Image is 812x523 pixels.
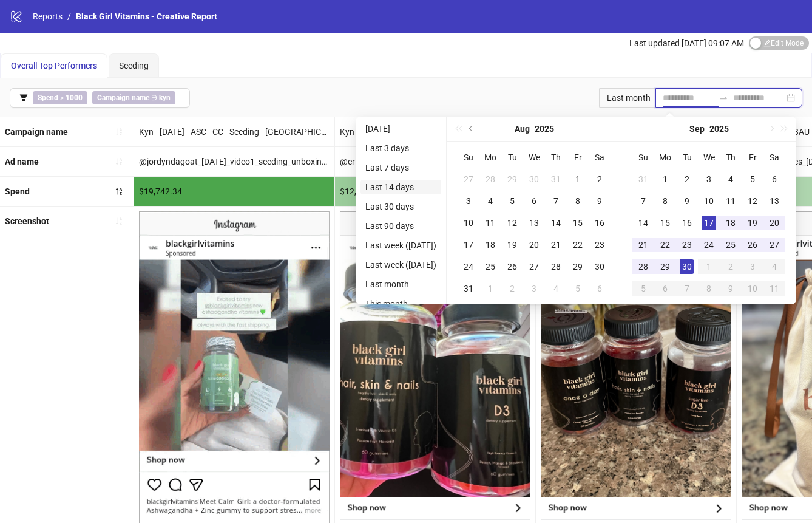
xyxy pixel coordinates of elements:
th: Th [545,146,567,168]
li: Last week ([DATE]) [360,238,441,253]
td: 2025-08-14 [545,212,567,234]
div: 24 [702,238,716,252]
span: Overall Top Performers [11,61,97,70]
td: 2025-08-02 [589,168,611,190]
th: We [523,146,545,168]
div: 9 [592,194,607,208]
div: 25 [483,259,498,274]
div: 20 [767,216,782,230]
td: 2025-09-03 [698,168,720,190]
span: Black Girl Vitamins - Creative Report [76,12,217,21]
div: 3 [527,281,541,296]
td: 2025-10-09 [720,278,742,299]
td: 2025-08-11 [479,212,501,234]
td: 2025-08-29 [567,256,589,278]
td: 2025-10-10 [742,278,763,299]
td: 2025-09-30 [676,256,698,278]
b: Campaign name [97,94,149,102]
div: 1 [570,172,585,186]
div: 8 [658,194,672,208]
div: 17 [702,216,716,230]
td: 2025-09-07 [632,190,654,212]
div: 11 [723,194,738,208]
td: 2025-07-28 [479,168,501,190]
td: 2025-09-17 [698,212,720,234]
td: 2025-07-30 [523,168,545,190]
div: Kyn - [DATE] - BAU - CC - Seeding - Complete Bundle Page [335,117,535,146]
th: Mo [479,146,501,168]
div: 27 [461,172,476,186]
td: 2025-08-16 [589,212,611,234]
b: Spend [5,186,30,196]
div: 10 [745,281,760,296]
td: 2025-08-01 [567,168,589,190]
td: 2025-10-11 [763,278,785,299]
td: 2025-09-19 [742,212,763,234]
span: ∋ [92,91,175,104]
td: 2025-08-05 [501,190,523,212]
td: 2025-10-03 [742,256,763,278]
div: 28 [483,172,498,186]
td: 2025-09-03 [523,278,545,299]
div: 1 [483,281,498,296]
span: sort-ascending [115,157,123,166]
th: Sa [763,146,785,168]
span: > [33,91,87,104]
b: 1000 [66,94,83,102]
td: 2025-08-25 [479,256,501,278]
div: 28 [636,259,651,274]
div: 6 [592,281,607,296]
div: 5 [570,281,585,296]
td: 2025-08-19 [501,234,523,256]
span: Last updated [DATE] 09:07 AM [629,38,744,48]
div: 5 [505,194,519,208]
td: 2025-08-21 [545,234,567,256]
td: 2025-09-14 [632,212,654,234]
div: 6 [658,281,672,296]
div: 6 [527,194,541,208]
div: 23 [592,238,607,252]
div: 11 [767,281,782,296]
div: 16 [680,216,694,230]
div: 29 [570,259,585,274]
div: 7 [680,281,694,296]
div: 3 [702,172,716,186]
div: 9 [723,281,738,296]
div: 2 [592,172,607,186]
button: Previous month (PageUp) [465,117,478,141]
td: 2025-09-02 [676,168,698,190]
div: 28 [549,259,563,274]
td: 2025-09-21 [632,234,654,256]
button: Choose a month [515,117,530,141]
td: 2025-08-28 [545,256,567,278]
td: 2025-09-26 [742,234,763,256]
b: Screenshot [5,216,49,226]
td: 2025-08-12 [501,212,523,234]
a: Reports [30,10,65,23]
div: 31 [549,172,563,186]
div: 4 [767,259,782,274]
td: 2025-09-25 [720,234,742,256]
div: 14 [549,216,563,230]
td: 2025-10-02 [720,256,742,278]
td: 2025-09-28 [632,256,654,278]
span: to [719,93,728,103]
td: 2025-10-01 [698,256,720,278]
div: 30 [592,259,607,274]
div: 5 [636,281,651,296]
div: 2 [680,172,694,186]
div: 10 [461,216,476,230]
div: @jordyndagoat_[DATE]_video1_seeding_unboxing_ashwagandha_blackgirlvitamins__iter0 [134,147,334,176]
th: Su [458,146,479,168]
div: 22 [570,238,585,252]
b: kyn [159,94,171,102]
button: Choose a month [689,117,705,141]
td: 2025-09-15 [654,212,676,234]
div: 15 [658,216,672,230]
span: sort-ascending [115,217,123,225]
div: 13 [527,216,541,230]
div: 31 [461,281,476,296]
div: 29 [658,259,672,274]
td: 2025-10-07 [676,278,698,299]
td: 2025-08-23 [589,234,611,256]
